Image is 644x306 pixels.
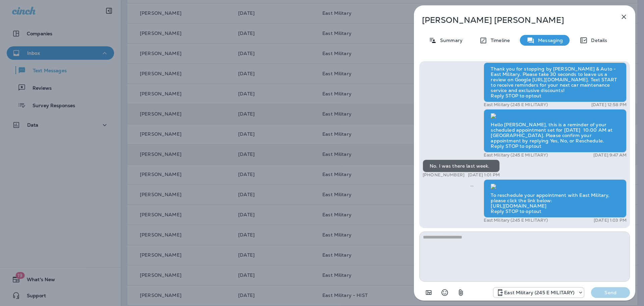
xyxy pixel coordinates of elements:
p: [DATE] 12:58 PM [591,102,627,107]
p: Messaging [535,38,563,43]
button: Add in a premade template [422,286,435,299]
p: East Military (245 E MILITARY) [484,218,548,223]
div: Hello [PERSON_NAME], this is a reminder of your scheduled appointment set for [DATE] 10:00 AM at ... [484,109,627,153]
p: [DATE] 9:47 AM [593,152,627,158]
p: East Military (245 E MILITARY) [484,152,548,158]
p: Timeline [487,38,510,43]
p: East Military (245 E MILITARY) [504,290,575,295]
p: [PERSON_NAME] [PERSON_NAME] [422,15,605,25]
button: Select an emoji [438,286,451,299]
div: To reschedule your appointment with East Military, please click the link below: [URL][DOMAIN_NAME... [484,179,627,218]
div: Thank you for stopping by [PERSON_NAME] & Auto - East Military. Please take 30 seconds to leave u... [484,62,627,102]
div: No. I was there last week. [423,160,500,172]
p: East Military (245 E MILITARY) [484,102,548,107]
p: [DATE] 1:01 PM [468,172,500,178]
img: twilio-download [491,184,496,189]
p: Details [588,38,607,43]
p: Summary [437,38,463,43]
p: [DATE] 1:03 PM [594,218,627,223]
p: [PHONE_NUMBER] [423,172,465,178]
span: Sent [470,182,474,188]
div: +1 (402) 721-8100 [493,289,584,297]
img: twilio-download [491,113,496,119]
